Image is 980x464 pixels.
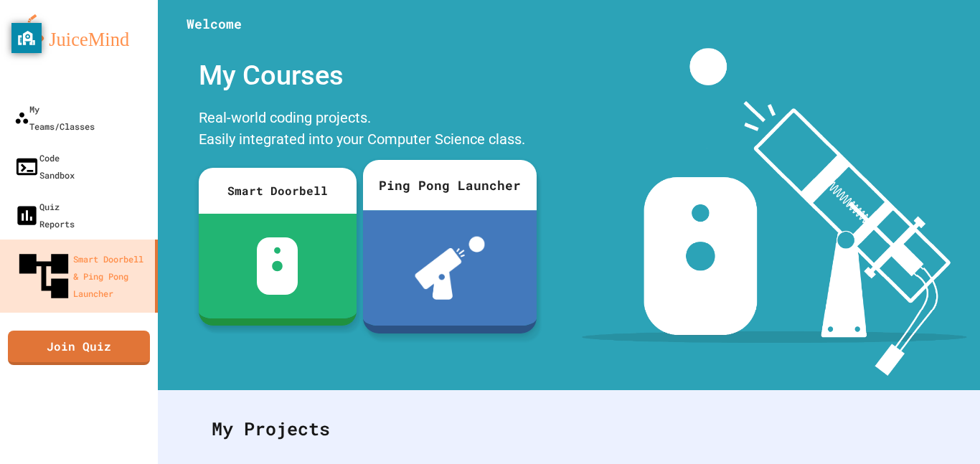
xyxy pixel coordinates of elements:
[197,401,941,457] div: My Projects
[11,23,42,53] button: privacy banner
[14,149,75,184] div: Code Sandbox
[14,14,143,52] img: logo-orange.svg
[8,331,150,365] a: Join Quiz
[14,198,75,232] div: Quiz Reports
[14,247,149,306] div: Smart Doorbell & Ping Pong Launcher
[415,237,485,300] img: ppl-with-ball.png
[257,237,298,295] img: sdb-white.svg
[192,48,536,103] div: My Courses
[363,160,537,210] div: Ping Pong Launcher
[14,100,95,135] div: My Teams/Classes
[199,168,357,214] div: Smart Doorbell
[582,48,966,376] img: banner-image-my-projects.png
[192,103,536,157] div: Real-world coding projects. Easily integrated into your Computer Science class.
